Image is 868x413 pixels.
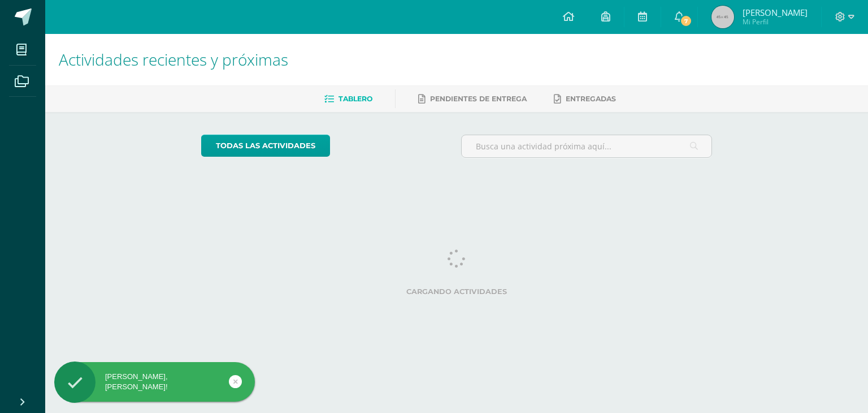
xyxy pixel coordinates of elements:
a: todas las Actividades [201,135,330,157]
span: Pendientes de entrega [430,94,527,103]
a: Tablero [324,90,372,108]
input: Busca una actividad próxima aquí... [462,135,712,157]
div: [PERSON_NAME], [PERSON_NAME]! [54,372,255,392]
label: Cargando actividades [201,287,713,296]
span: 7 [679,15,692,27]
span: Entregadas [566,94,616,103]
span: Tablero [338,94,372,103]
a: Pendientes de entrega [418,90,527,108]
span: [PERSON_NAME] [743,7,808,18]
span: Mi Perfil [743,17,808,27]
img: 45x45 [711,6,734,28]
a: Entregadas [554,90,616,108]
span: Actividades recientes y próximas [59,49,288,70]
